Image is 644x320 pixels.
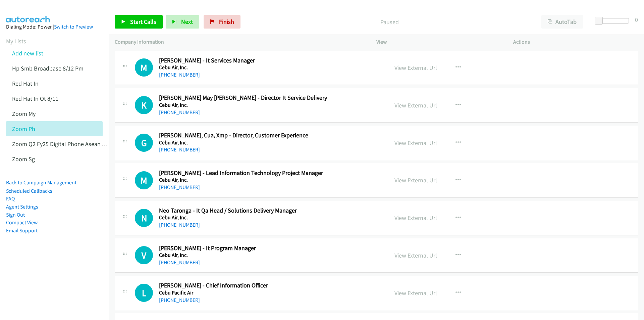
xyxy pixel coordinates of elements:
[12,155,35,163] a: Zoom Sg
[135,246,153,264] div: The call is yet to be attempted
[159,139,380,146] h5: Cebu Air, Inc.
[135,171,153,189] h1: M
[159,222,200,228] a: [PHONE_NUMBER]
[6,179,76,186] a: Back to Campaign Management
[135,134,153,152] div: The call is yet to be attempted
[159,94,380,102] h2: [PERSON_NAME] May [PERSON_NAME] - Director It Service Delivery
[12,64,84,72] a: Hp Smb Broadbase 8/12 Pm
[513,38,638,46] p: Actions
[12,140,135,148] a: Zoom Q2 Fy25 Digital Phone Asean 8/11 Late Am
[250,17,529,27] p: Paused
[115,15,163,29] a: Start Calls
[159,184,200,190] a: [PHONE_NUMBER]
[54,24,93,30] a: Switch to Preview
[159,109,200,116] a: [PHONE_NUMBER]
[115,38,364,46] p: Company Information
[6,227,38,234] a: Email Support
[159,72,200,78] a: [PHONE_NUMBER]
[159,64,380,71] h5: Cebu Air, Inc.
[159,244,380,252] h2: [PERSON_NAME] - It Program Manager
[135,171,153,189] div: The call is yet to be attempted
[159,169,380,177] h2: [PERSON_NAME] - Lead Information Technology Project Manager
[12,125,35,133] a: Zoom Ph
[135,284,153,302] h1: L
[6,23,103,31] div: Dialing Mode: Power |
[394,101,437,109] a: View External Url
[159,132,380,139] h2: [PERSON_NAME], Cua, Xmp - Director, Customer Experience
[135,96,153,114] h1: K
[159,102,380,108] h5: Cebu Air, Inc.
[159,146,200,153] a: [PHONE_NUMBER]
[135,58,153,77] div: The call is yet to be attempted
[159,289,380,296] h5: Cebu Pacific Air
[135,58,153,77] h1: M
[12,95,58,102] a: Red Hat In Ot 8/11
[6,219,38,226] a: Compact View
[204,15,240,29] a: Finish
[394,176,437,184] a: View External Url
[635,15,638,24] div: 0
[598,18,629,24] div: Delay between calls (in seconds)
[166,15,199,29] button: Next
[376,38,501,46] p: View
[219,18,234,26] span: Finish
[394,289,437,297] a: View External Url
[135,209,153,227] div: The call is yet to be attempted
[6,195,15,202] a: FAQ
[135,246,153,264] h1: V
[6,203,38,210] a: Agent Settings
[541,15,583,29] button: AutoTab
[135,209,153,227] h1: N
[6,212,25,218] a: Sign Out
[159,207,380,215] h2: Neo Taronga - It Qa Head / Solutions Delivery Manager
[159,57,380,64] h2: [PERSON_NAME] - It Services Manager
[6,37,26,45] a: My Lists
[135,284,153,302] div: The call is yet to be attempted
[159,177,380,183] h5: Cebu Air, Inc.
[159,282,380,289] h2: [PERSON_NAME] - Chief Information Officer
[12,110,36,118] a: Zoom My
[12,49,43,57] a: Add new list
[159,259,200,266] a: [PHONE_NUMBER]
[159,214,380,221] h5: Cebu Air, Inc.
[159,252,380,259] h5: Cebu Air, Inc.
[394,252,437,259] a: View External Url
[135,96,153,114] div: The call is yet to be attempted
[130,18,156,26] span: Start Calls
[181,18,193,26] span: Next
[135,134,153,152] h1: G
[394,64,437,72] a: View External Url
[394,139,437,147] a: View External Url
[394,214,437,222] a: View External Url
[159,297,200,303] a: [PHONE_NUMBER]
[6,188,52,194] a: Scheduled Callbacks
[12,80,39,87] a: Red Hat In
